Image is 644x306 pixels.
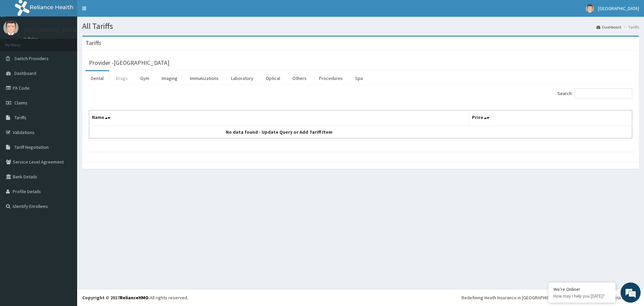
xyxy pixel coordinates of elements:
[260,71,285,85] a: Optical
[120,295,149,301] a: RelianceHMO
[314,71,348,85] a: Procedures
[287,71,312,85] a: Others
[14,100,28,106] span: Claims
[14,55,49,61] span: Switch Providers
[111,71,133,85] a: Drugs
[23,27,79,33] p: [GEOGRAPHIC_DATA]
[557,88,632,98] label: Search:
[23,37,40,41] a: Online
[3,20,18,35] img: User Image
[82,22,639,31] h1: All Tariffs
[553,293,610,299] p: How may I help you today?
[135,71,155,85] a: Gym
[86,40,101,46] h3: Tariffs
[156,71,183,85] a: Imaging
[89,126,469,138] td: No data found - Update Query or Add Tariff Item
[596,24,621,30] a: Dashboard
[86,71,109,85] a: Dental
[586,4,594,13] img: User Image
[89,111,469,126] th: Name
[575,88,632,98] input: Search:
[82,295,150,301] strong: Copyright © 2017 .
[77,289,644,306] footer: All rights reserved.
[89,60,169,66] h3: Provider - [GEOGRAPHIC_DATA]
[462,294,639,301] div: Redefining Heath Insurance in [GEOGRAPHIC_DATA] using Telemedicine and Data Science!
[14,144,49,150] span: Tariff Negotiation
[14,115,26,121] span: Tariffs
[184,71,224,85] a: Immunizations
[598,5,639,11] span: [GEOGRAPHIC_DATA]
[622,24,639,30] li: Tariffs
[14,70,36,76] span: Dashboard
[553,286,610,292] div: We're Online!
[226,71,259,85] a: Laboratory
[469,111,632,126] th: Price
[350,71,368,85] a: Spa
